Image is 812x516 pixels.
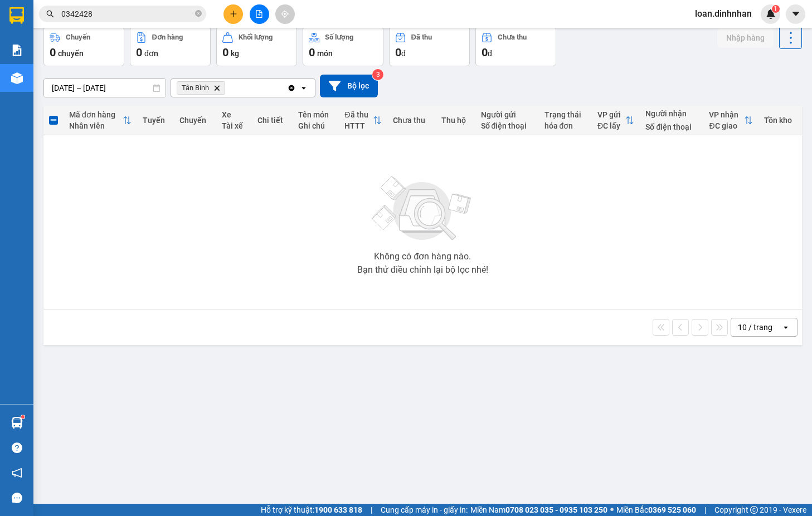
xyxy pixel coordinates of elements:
[9,7,24,24] img: logo-vxr
[374,252,471,261] div: Không có đơn hàng nào.
[395,46,401,59] span: 0
[255,10,263,18] span: file-add
[11,72,23,84] img: warehouse-icon
[257,116,287,125] div: Chi tiết
[470,504,607,516] span: Miền Nam
[320,75,378,97] button: Bộ lọc
[299,83,308,92] svg: open
[231,49,239,58] span: kg
[717,28,774,48] button: Nhập hàng
[774,5,777,13] span: 1
[12,443,22,453] span: question-circle
[505,505,607,514] strong: 0708 023 035 - 0935 103 250
[597,110,626,119] div: VP gửi
[239,33,273,41] div: Khối lượng
[544,121,586,130] div: hóa đơn
[136,46,142,59] span: 0
[213,85,220,91] svg: Delete
[222,110,246,119] div: Xe
[344,110,373,119] div: Đã thu
[325,33,353,41] div: Số lượng
[592,106,640,135] th: Toggle SortBy
[317,49,333,58] span: món
[216,26,297,66] button: Khối lượng0kg
[195,10,202,17] span: close-circle
[223,4,243,24] button: plus
[12,468,22,478] span: notification
[275,4,295,24] button: aim
[64,106,137,135] th: Toggle SortBy
[750,506,758,514] span: copyright
[704,504,706,516] span: |
[610,508,614,512] span: ⚪️
[298,110,333,119] div: Tên món
[481,121,533,130] div: Số điện thoại
[786,4,805,24] button: caret-down
[401,49,406,58] span: đ
[544,110,586,119] div: Trạng thái
[791,9,801,19] span: caret-down
[303,26,383,66] button: Số lượng0món
[367,170,478,248] img: svg+xml;base64,PHN2ZyBjbGFzcz0ibGlzdC1wbHVnX19zdmciIHhtbG5zPSJodHRwOi8vd3d3LnczLm9yZy8yMDAwL3N2Zy...
[645,122,698,131] div: Số điện thoại
[372,69,383,80] sup: 3
[475,26,556,66] button: Chưa thu0đ
[393,116,430,125] div: Chưa thu
[250,4,269,24] button: file-add
[177,81,225,95] span: Tân Bình, close by backspace
[344,121,373,130] div: HTTT
[686,7,761,21] span: loan.dinhnhan
[766,9,776,19] img: icon-new-feature
[357,266,488,274] div: Bạn thử điều chỉnh lại bộ lọc nhé!
[21,415,25,419] sup: 1
[222,46,228,59] span: 0
[143,116,169,125] div: Tuyến
[261,504,362,516] span: Hỗ trợ kỹ thuật:
[11,45,23,56] img: solution-icon
[69,110,123,119] div: Mã đơn hàng
[12,493,22,503] span: message
[645,109,698,118] div: Người nhận
[66,33,90,41] div: Chuyến
[144,49,158,58] span: đơn
[50,46,56,59] span: 0
[498,33,527,41] div: Chưa thu
[371,504,372,516] span: |
[738,322,772,333] div: 10 / trang
[44,79,166,97] input: Select a date range.
[230,10,237,18] span: plus
[227,82,228,94] input: Selected Tân Bình.
[597,121,626,130] div: ĐC lấy
[46,10,54,18] span: search
[616,504,696,516] span: Miền Bắc
[61,8,193,20] input: Tìm tên, số ĐT hoặc mã đơn
[709,121,744,130] div: ĐC giao
[69,121,123,130] div: Nhân viên
[781,323,790,332] svg: open
[309,46,315,59] span: 0
[195,9,202,19] span: close-circle
[482,46,488,59] span: 0
[130,26,211,66] button: Đơn hàng0đơn
[287,83,296,92] svg: Clear all
[488,49,492,58] span: đ
[179,116,210,125] div: Chuyến
[481,110,533,119] div: Người gửi
[152,33,183,41] div: Đơn hàng
[182,83,209,92] span: Tân Bình
[709,110,744,119] div: VP nhận
[772,5,780,13] sup: 1
[389,26,470,66] button: Đã thu0đ
[648,505,696,514] strong: 0369 525 060
[703,106,758,135] th: Toggle SortBy
[281,10,289,18] span: aim
[411,33,432,41] div: Đã thu
[339,106,387,135] th: Toggle SortBy
[11,417,23,429] img: warehouse-icon
[381,504,468,516] span: Cung cấp máy in - giấy in:
[314,505,362,514] strong: 1900 633 818
[764,116,796,125] div: Tồn kho
[58,49,84,58] span: chuyến
[222,121,246,130] div: Tài xế
[43,26,124,66] button: Chuyến0chuyến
